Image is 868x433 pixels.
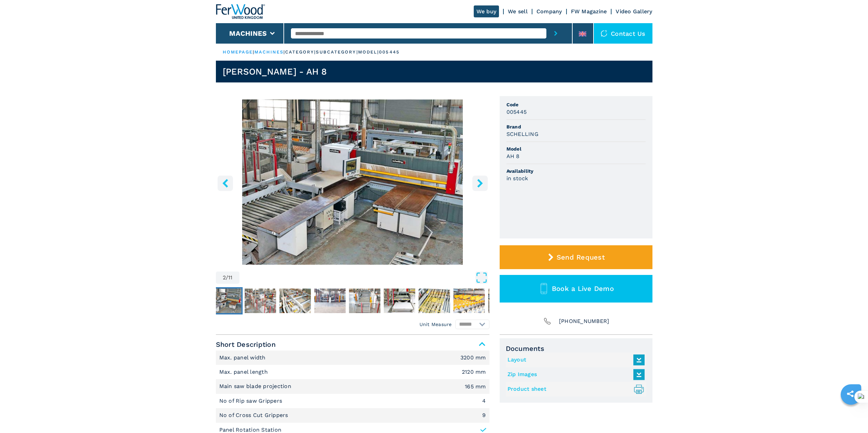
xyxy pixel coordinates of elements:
h3: 005445 [506,108,527,116]
button: Book a Live Demo [500,275,652,303]
button: Go to Slide 4 [278,287,312,314]
span: Brand [506,123,646,130]
button: Send Request [500,245,652,269]
span: Availability [506,168,646,174]
a: We sell [508,8,528,15]
p: model | [358,49,379,55]
em: 9 [482,413,486,418]
p: subcategory | [316,49,358,55]
p: Max. panel width [219,354,267,361]
img: 183594c8dedc067ac2f2c9ea5000cea3 [210,289,241,313]
img: 84885020da0c13c01fc742643dcdba09 [488,289,519,313]
button: Go to Slide 2 [208,287,242,314]
nav: Thumbnail Navigation [208,287,482,314]
button: Go to Slide 6 [348,287,382,314]
a: Product sheet [507,384,641,395]
button: Go to Slide 8 [417,287,451,314]
em: 165 mm [465,384,486,389]
img: Ferwood [216,4,265,19]
h3: SCHELLING [506,130,539,138]
div: Contact us [594,23,652,44]
a: Company [536,8,562,15]
img: a26cb5d9d81e4caaf43fc591bde95226 [349,289,380,313]
button: Go to Slide 3 [243,287,277,314]
a: machines [254,49,284,55]
span: Model [506,145,646,152]
a: Zip Images [507,369,641,380]
span: | [283,49,285,55]
p: category | [285,49,316,55]
img: Angular Beam Panel Saws SCHELLING AH 8 [216,99,489,265]
button: left-button [218,175,233,191]
img: bec3aef5412b03a160d160739f03915b [314,289,345,313]
button: Go to Slide 7 [382,287,416,314]
span: 2 [223,275,226,280]
span: Code [506,101,646,108]
img: 6480f586a13796e5574a972653b2f7ba [279,289,311,313]
a: Layout [507,354,641,366]
h1: [PERSON_NAME] - AH 8 [223,66,327,77]
em: 3200 mm [460,355,486,360]
a: We buy [474,5,499,17]
img: Contact us [601,30,607,37]
em: Unit Measure [420,321,452,328]
p: No of Cross Cut Grippers [219,412,290,419]
button: Open Fullscreen [241,272,488,284]
span: Send Request [557,253,605,261]
button: Machines [229,29,267,37]
span: Short Description [216,338,489,351]
img: 7cda20f2323ce82ad61257bd0083ed4f [453,289,485,313]
img: 83e330cf324b21fdfce2b0073d47e03d [245,289,276,313]
p: Main saw blade projection [219,383,293,390]
span: / [226,275,228,280]
button: right-button [472,175,488,191]
em: 2120 mm [462,369,486,375]
em: 4 [482,398,486,404]
span: Documents [506,344,646,353]
h3: AH 8 [506,152,520,160]
p: No of Rip saw Grippers [219,397,284,405]
span: Book a Live Demo [552,284,614,293]
div: Go to Slide 2 [216,99,489,265]
button: Go to Slide 9 [452,287,486,314]
a: FW Magazine [571,8,607,15]
button: Go to Slide 10 [487,287,521,314]
a: sharethis [842,385,859,402]
img: 040e204116eb7bef85d5d2c50d29d3b1 [418,289,450,313]
a: HOMEPAGE [223,49,253,55]
span: [PHONE_NUMBER] [559,316,609,326]
h3: in stock [506,174,528,182]
button: submit-button [546,23,565,44]
img: a06e17f84b9c3bea12ea0c2045270487 [384,289,415,313]
button: Go to Slide 5 [313,287,347,314]
p: Max. panel length [219,368,270,376]
a: Video Gallery [616,8,652,15]
span: | [253,49,254,55]
span: 11 [228,275,233,280]
img: Phone [543,316,552,326]
p: 005445 [379,49,400,55]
